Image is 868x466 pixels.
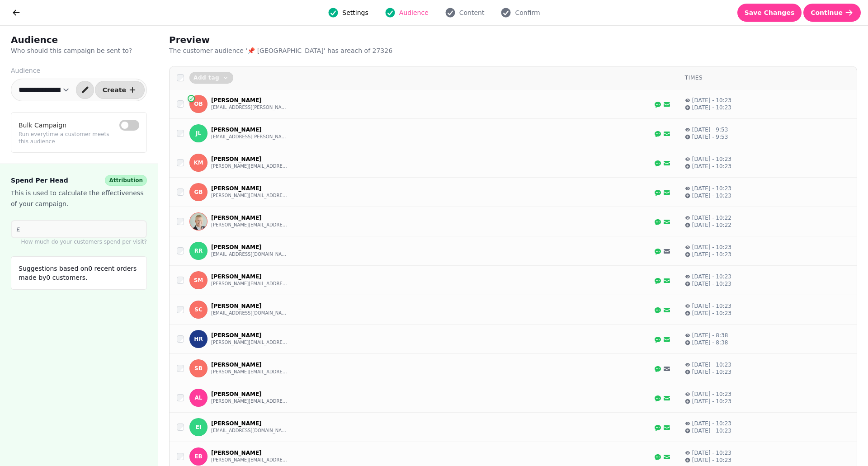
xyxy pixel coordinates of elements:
button: [EMAIL_ADDRESS][DOMAIN_NAME] [211,251,288,258]
p: [DATE] - 9:53 [692,126,728,133]
p: [PERSON_NAME] [211,97,288,104]
h2: Audience [11,33,147,46]
h2: Preview [169,33,343,46]
p: [PERSON_NAME] [211,449,288,457]
span: SM [194,277,203,283]
span: Content [459,8,485,17]
p: This is used to calculate the effectiveness of your campaign. [11,188,147,209]
p: [DATE] - 10:23 [692,302,731,310]
p: [DATE] - 10:23 [692,251,731,258]
span: Settings [342,8,368,17]
button: go back [7,4,25,22]
span: Add tag [193,75,219,80]
p: [DATE] - 10:23 [692,192,731,199]
span: RR [194,248,203,254]
p: [DATE] - 10:23 [692,280,731,287]
span: HR [194,336,203,342]
p: [DATE] - 10:23 [692,449,731,457]
button: [EMAIL_ADDRESS][PERSON_NAME][DOMAIN_NAME] [211,133,288,141]
p: [PERSON_NAME] [211,126,288,133]
span: EB [194,453,202,460]
button: [PERSON_NAME][EMAIL_ADDRESS][DOMAIN_NAME] [211,368,288,376]
p: [PERSON_NAME] [211,214,288,221]
button: [EMAIL_ADDRESS][DOMAIN_NAME] [211,427,288,434]
span: gb [194,189,203,195]
p: [DATE] - 10:23 [692,368,731,376]
p: How much do your customers spend per visit? [11,238,147,245]
p: [DATE] - 10:23 [692,361,731,368]
button: [EMAIL_ADDRESS][DOMAIN_NAME] [211,310,288,317]
button: [PERSON_NAME][EMAIL_ADDRESS][DOMAIN_NAME] [211,192,288,199]
span: Confirm [515,8,540,17]
label: Audience [11,66,147,75]
p: [DATE] - 10:23 [692,185,731,192]
p: [DATE] - 10:23 [692,391,731,398]
p: [DATE] - 10:23 [692,420,731,427]
button: [PERSON_NAME][EMAIL_ADDRESS][DOMAIN_NAME] [211,221,288,229]
p: [PERSON_NAME] [211,244,288,251]
p: [DATE] - 10:23 [692,163,731,170]
p: [DATE] - 10:23 [692,104,731,111]
button: [PERSON_NAME][EMAIL_ADDRESS][PERSON_NAME][DOMAIN_NAME] [211,398,288,405]
span: OB [194,101,203,107]
span: JL [196,130,201,137]
p: [DATE] - 10:22 [692,221,731,229]
div: Times [685,74,849,81]
button: Create [95,81,145,99]
p: [DATE] - 10:23 [692,97,731,104]
p: The customer audience ' 📌 [GEOGRAPHIC_DATA] ' has a reach of 27326 [169,46,401,55]
p: [PERSON_NAME] [211,155,288,163]
p: [DATE] - 10:22 [692,214,731,221]
img: S C [190,213,207,230]
p: [DATE] - 10:23 [692,310,731,317]
button: [EMAIL_ADDRESS][PERSON_NAME][DOMAIN_NAME] [211,104,288,111]
span: KM [193,160,203,166]
p: [DATE] - 10:23 [692,457,731,464]
span: Save Changes [745,9,795,16]
button: Add tag [189,72,233,84]
label: Bulk Campaign [19,120,66,131]
span: SB [194,365,203,372]
p: [DATE] - 10:23 [692,155,731,163]
p: [DATE] - 8:38 [692,339,728,346]
p: Who should this campaign be sent to? [11,46,147,55]
span: Spend Per Head [11,175,68,186]
p: [DATE] - 10:23 [692,244,731,251]
p: [PERSON_NAME] [211,420,288,427]
p: [PERSON_NAME] [211,361,288,368]
button: Save Changes [737,4,802,22]
div: Attribution [105,175,147,186]
p: [DATE] - 10:23 [692,273,731,280]
p: [DATE] - 10:23 [692,398,731,405]
p: [PERSON_NAME] [211,332,288,339]
p: [DATE] - 9:53 [692,133,728,141]
span: EI [196,424,202,430]
button: [PERSON_NAME][EMAIL_ADDRESS][PERSON_NAME][DOMAIN_NAME] [211,163,288,170]
span: AL [195,395,203,401]
p: [DATE] - 8:38 [692,332,728,339]
button: [PERSON_NAME][EMAIL_ADDRESS][PERSON_NAME][DOMAIN_NAME] [211,339,288,346]
p: [PERSON_NAME] [211,185,288,192]
p: Suggestions based on 0 recent orders made by 0 customers. [19,264,139,282]
span: Audience [399,8,429,17]
p: Run everytime a customer meets this audience [19,131,139,145]
p: [PERSON_NAME] [211,391,288,398]
span: Create [103,87,126,93]
button: Continue [803,4,861,22]
button: [PERSON_NAME][EMAIL_ADDRESS][PERSON_NAME][DOMAIN_NAME] [211,280,288,287]
span: SC [194,306,202,313]
p: [PERSON_NAME] [211,302,288,310]
p: [DATE] - 10:23 [692,427,731,434]
span: Continue [811,9,843,16]
p: [PERSON_NAME] [211,273,288,280]
button: [PERSON_NAME][EMAIL_ADDRESS][PERSON_NAME][DOMAIN_NAME] [211,457,288,464]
